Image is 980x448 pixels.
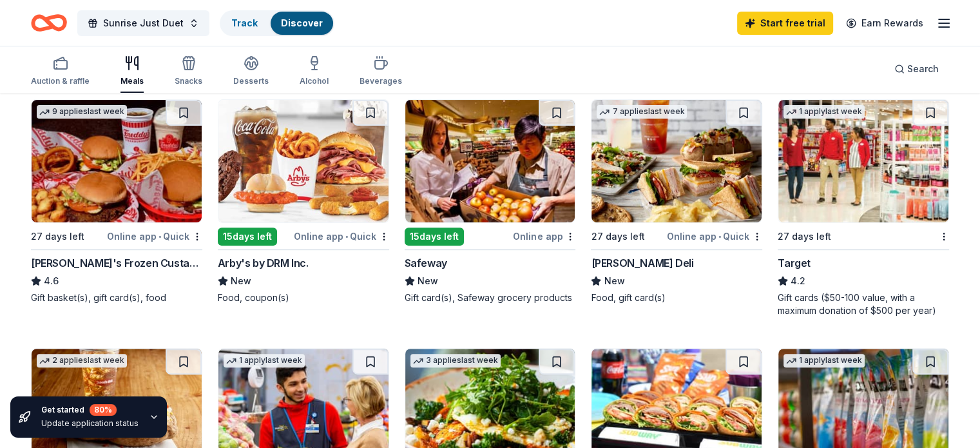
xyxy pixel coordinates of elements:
div: [PERSON_NAME] Deli [591,255,693,271]
div: 27 days left [778,229,831,244]
div: Gift card(s), Safeway grocery products [405,291,576,304]
div: [PERSON_NAME]'s Frozen Custard & Steakburgers [31,255,202,271]
button: TrackDiscover [220,10,334,36]
div: Safeway [405,255,447,271]
img: Image for Arby's by DRM Inc. [218,100,389,222]
button: Auction & raffle [31,50,90,93]
div: 27 days left [591,229,644,244]
a: Image for McAlister's Deli7 applieslast week27 days leftOnline app•Quick[PERSON_NAME] DeliNewFood... [591,99,762,304]
button: Desserts [233,50,269,93]
a: Track [231,17,258,28]
span: • [345,231,348,242]
div: Online app Quick [294,228,389,244]
a: Discover [281,17,323,28]
button: Alcohol [300,50,329,93]
div: Beverages [360,76,402,86]
div: Gift cards ($50-100 value, with a maximum donation of $500 per year) [778,291,949,317]
button: Search [884,56,949,82]
span: Sunrise Just Duet [103,15,184,31]
div: Snacks [175,76,202,86]
div: Arby's by DRM Inc. [218,255,309,271]
div: Food, coupon(s) [218,291,389,304]
a: Image for Freddy's Frozen Custard & Steakburgers9 applieslast week27 days leftOnline app•Quick[PE... [31,99,202,304]
div: 80 % [90,404,117,416]
button: Snacks [175,50,202,93]
div: Meals [120,76,144,86]
a: Home [31,8,67,38]
div: Auction & raffle [31,76,90,86]
div: Online app [513,228,575,244]
a: Image for Safeway15days leftOnline appSafewayNewGift card(s), Safeway grocery products [405,99,576,304]
span: 4.2 [791,273,805,289]
img: Image for Safeway [405,100,575,222]
div: Target [778,255,811,271]
div: 27 days left [31,229,84,244]
span: Search [907,61,939,77]
span: New [604,273,624,289]
div: 9 applies last week [37,105,127,119]
img: Image for Target [778,100,948,222]
div: Get started [41,404,139,416]
span: New [231,273,251,289]
div: Gift basket(s), gift card(s), food [31,291,202,304]
div: 15 days left [405,228,464,246]
div: Update application status [41,418,139,429]
span: • [718,231,721,242]
a: Image for Arby's by DRM Inc.15days leftOnline app•QuickArby's by DRM Inc.NewFood, coupon(s) [218,99,389,304]
div: Online app Quick [667,228,762,244]
div: 7 applies last week [597,105,687,119]
img: Image for Freddy's Frozen Custard & Steakburgers [32,100,202,222]
span: • [159,231,161,242]
div: 1 apply last week [224,354,305,367]
div: 1 apply last week [783,105,865,119]
div: 1 apply last week [783,354,865,367]
div: Online app Quick [107,228,202,244]
div: Alcohol [300,76,329,86]
div: Food, gift card(s) [591,291,762,304]
div: 3 applies last week [410,354,501,367]
div: Desserts [233,76,269,86]
button: Meals [120,50,144,93]
a: Start free trial [737,12,833,35]
a: Image for Target1 applylast week27 days leftTarget4.2Gift cards ($50-100 value, with a maximum do... [778,99,949,317]
span: New [418,273,438,289]
div: 15 days left [218,228,277,246]
span: 4.6 [44,273,59,289]
a: Earn Rewards [838,12,931,35]
button: Beverages [360,50,402,93]
div: 2 applies last week [37,354,127,367]
img: Image for McAlister's Deli [591,100,762,222]
button: Sunrise Just Duet [77,10,209,36]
